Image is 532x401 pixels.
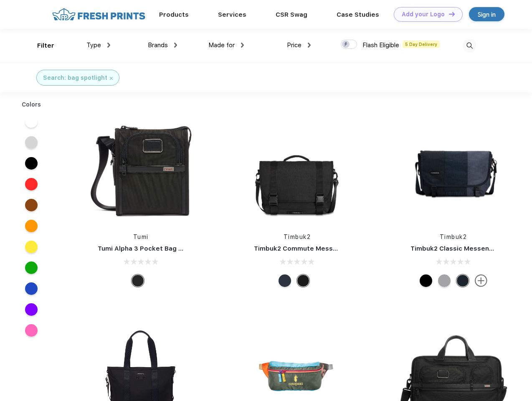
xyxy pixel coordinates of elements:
[449,12,455,16] img: DT
[308,43,311,48] img: dropdown.png
[50,7,148,22] img: fo%20logo%202.webp
[398,113,509,224] img: func=resize&h=266
[85,113,196,224] img: func=resize&h=266
[478,10,496,19] div: Sign in
[456,274,469,287] div: Eco Monsoon
[254,245,366,252] a: Timbuk2 Commute Messenger Bag
[107,43,110,48] img: dropdown.png
[37,41,54,51] div: Filter
[43,74,107,82] div: Search: bag spotlight
[132,274,144,287] div: Black
[98,245,195,252] a: Tumi Alpha 3 Pocket Bag Small
[287,41,301,49] span: Price
[403,41,440,48] span: 5 Day Delivery
[463,39,476,53] img: desktop_search.svg
[86,41,101,49] span: Type
[297,274,309,287] div: Eco Black
[174,43,177,48] img: dropdown.png
[284,233,311,240] a: Timbuk2
[420,274,432,287] div: Eco Black
[402,11,445,18] div: Add your Logo
[159,11,189,18] a: Products
[15,100,48,109] div: Colors
[362,41,399,49] span: Flash Eligible
[410,245,514,252] a: Timbuk2 Classic Messenger Bag
[440,233,467,240] a: Timbuk2
[469,7,504,21] a: Sign in
[148,41,168,49] span: Brands
[133,233,149,240] a: Tumi
[241,113,352,224] img: func=resize&h=266
[438,274,451,287] div: Eco Rind Pop
[208,41,235,49] span: Made for
[241,43,244,48] img: dropdown.png
[279,274,291,287] div: Eco Nautical
[110,77,113,80] img: filter_cancel.svg
[475,274,487,287] img: more.svg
